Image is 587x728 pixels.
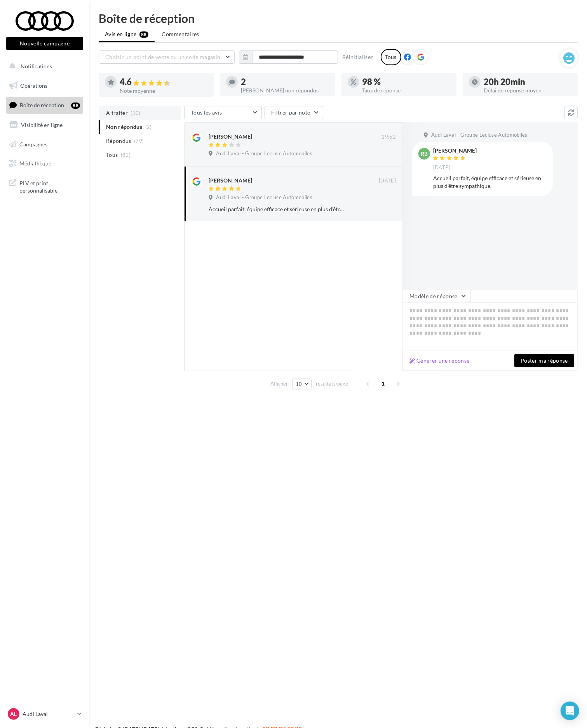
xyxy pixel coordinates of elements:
div: 4.6 [120,78,207,87]
div: [PERSON_NAME] [433,148,477,153]
div: Tous [381,49,401,65]
span: Campagnes [19,141,47,147]
a: Médiathèque [5,155,85,172]
span: [DATE] [433,164,450,171]
button: Nouvelle campagne [6,37,83,50]
span: Tous les avis [191,109,222,116]
div: 98 % [362,78,450,86]
div: Délai de réponse moyen [484,88,571,93]
div: 88 [71,103,80,109]
a: AL Audi Laval [6,707,83,721]
span: résultats/page [316,380,348,387]
span: Boîte de réception [20,102,64,108]
div: 2 [241,78,329,86]
div: [PERSON_NAME] [209,177,252,184]
span: Commentaires [162,30,199,38]
span: [DATE] [379,177,396,184]
div: [PERSON_NAME] [209,133,252,141]
span: AL [10,710,17,718]
span: Opérations [20,82,47,89]
button: Réinitialiser [339,52,376,62]
span: PLV et print personnalisable [19,178,80,195]
p: Audi Laval [23,710,74,718]
span: Audi Laval - Groupe Lecluse Automobiles [216,194,312,201]
div: Accueil parfait, équipe efficace et sérieuse en plus d’être sympathique. [209,205,345,213]
div: 20h 20min [484,78,571,86]
a: Opérations [5,78,85,94]
div: Note moyenne [120,88,207,94]
span: 10 [296,381,302,387]
span: 1 [377,377,389,390]
span: (10) [131,110,141,116]
span: Choisir un point de vente ou un code magasin [105,54,220,60]
span: (79) [134,138,144,144]
a: Boîte de réception88 [5,97,85,113]
span: Notifications [21,63,52,69]
button: Notifications [5,58,82,75]
span: Audi Laval - Groupe Lecluse Automobiles [431,132,528,139]
span: 19:52 [381,134,396,141]
div: Boîte de réception [99,12,578,24]
span: Afficher [270,380,288,387]
div: Accueil parfait, équipe efficace et sérieuse en plus d’être sympathique. [433,174,547,190]
span: Tous [106,151,118,159]
button: Filtrer par note [265,106,323,119]
button: Tous les avis [184,106,262,119]
button: Choisir un point de vente ou un code magasin [99,50,235,64]
span: A traiter [106,109,128,117]
button: 10 [292,379,312,389]
a: Campagnes [5,136,85,153]
span: Visibilité en ligne [21,122,63,128]
button: Générer une réponse [406,356,473,365]
button: Poster ma réponse [514,354,574,367]
div: Open Intercom Messenger [561,702,579,720]
div: Taux de réponse [362,88,450,93]
a: Visibilité en ligne [5,117,85,133]
span: Audi Laval - Groupe Lecluse Automobiles [216,150,312,157]
span: (81) [121,152,131,158]
a: PLV et print personnalisable [5,175,85,198]
span: Médiathèque [19,160,51,167]
div: [PERSON_NAME] non répondus [241,88,329,93]
span: RB [421,150,428,158]
span: Répondus [106,137,131,145]
button: Modèle de réponse [403,290,470,303]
